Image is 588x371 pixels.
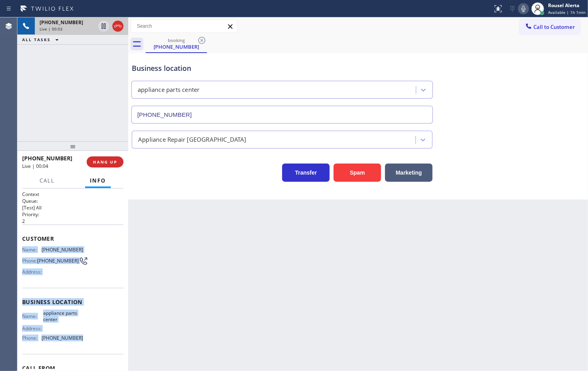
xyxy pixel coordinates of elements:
h1: Context [22,191,123,198]
span: Business location [22,298,123,306]
input: Phone Number [131,106,433,124]
button: Hold Customer [98,21,109,32]
button: HANG UP [87,156,123,167]
button: Marketing [385,164,432,182]
span: HANG UP [93,159,117,165]
button: ALL TASKS [17,35,66,44]
button: Mute [518,3,529,14]
div: (817) 235-0356 [146,35,206,52]
span: Name: [22,313,43,319]
h2: Queue: [22,198,123,204]
span: [PHONE_NUMBER] [37,258,79,264]
span: [PHONE_NUMBER] [42,247,83,253]
span: ALL TASKS [22,37,51,42]
div: appliance parts center [138,86,199,95]
span: Name: [22,247,42,253]
div: [PHONE_NUMBER] [146,43,206,50]
span: Customer [22,235,123,242]
button: Hang up [112,21,123,32]
span: [PHONE_NUMBER] [42,335,83,341]
span: Phone: [22,258,37,264]
input: Search [131,20,237,32]
button: Call to Customer [520,19,580,34]
div: booking [146,37,206,43]
span: Available | 1h 1min [548,10,586,15]
span: Live | 00:03 [40,26,63,32]
span: Live | 00:04 [22,163,48,169]
h2: Priority: [22,211,123,218]
span: Phone: [22,335,42,341]
span: appliance parts center [43,310,83,322]
p: 2 [22,218,123,225]
button: Spam [334,164,381,182]
div: Business location [132,63,432,74]
span: Call to Customer [533,23,575,30]
button: Transfer [282,164,330,182]
button: Info [85,173,111,188]
span: Address: [22,325,43,331]
button: Call [35,173,59,188]
p: [Test] All [22,204,123,211]
span: [PHONE_NUMBER] [40,19,83,26]
div: Rousel Alerta [548,2,586,9]
div: Appliance Repair [GEOGRAPHIC_DATA] [138,135,247,144]
span: Address: [22,269,43,275]
span: [PHONE_NUMBER] [22,154,72,162]
span: Call [40,177,55,184]
span: Info [90,177,106,184]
